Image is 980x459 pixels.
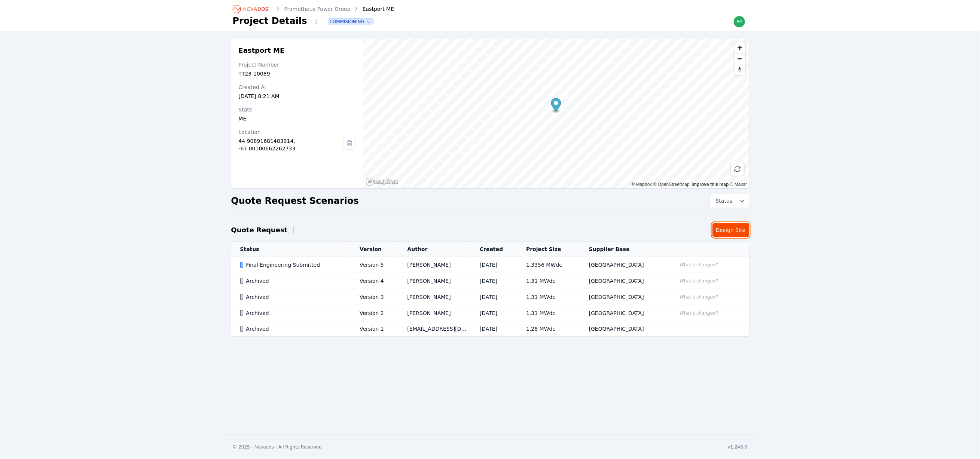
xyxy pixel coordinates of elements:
h2: Quote Request [231,225,288,235]
td: 1.31 MWdc [517,305,580,321]
button: What's changed? [676,261,721,269]
button: Reset bearing to north [735,64,745,75]
a: Mapbox [632,182,652,187]
td: [GEOGRAPHIC_DATA] [580,257,668,273]
td: Version 3 [351,289,398,305]
td: [GEOGRAPHIC_DATA] [580,321,668,337]
div: Location [239,128,344,136]
td: [PERSON_NAME] [399,289,471,305]
button: Commisioning [328,19,373,25]
tr: Final Engineering SubmittedVersion 5[PERSON_NAME][DATE]1.3356 MWdc[GEOGRAPHIC_DATA]What's changed? [231,257,749,273]
td: [DATE] [471,305,517,321]
button: Zoom out [735,53,745,64]
button: Zoom in [735,42,745,53]
a: Improve this map [692,182,729,187]
div: ME [239,115,356,122]
td: [PERSON_NAME] [399,257,471,273]
td: [EMAIL_ADDRESS][DOMAIN_NAME] [399,321,471,337]
span: Zoom out [735,53,745,64]
h2: Eastport ME [239,46,356,55]
td: [PERSON_NAME] [399,305,471,321]
td: Version 1 [351,321,398,337]
div: Final Engineering Submitted [240,261,347,269]
td: 1.3356 MWdc [517,257,580,273]
td: 1.31 MWdc [517,289,580,305]
div: Archived [240,293,347,301]
h1: Project Details [233,15,307,27]
td: [DATE] [471,257,517,273]
div: [DATE] 8:21 AM [239,92,356,100]
div: Project Number [239,61,356,68]
td: [DATE] [471,321,517,337]
td: Version 2 [351,305,398,321]
div: TT23-10089 [239,70,356,77]
div: 44.90891681483914, -67.00100662262733 [239,137,344,152]
a: Design Site [712,223,749,237]
th: Supplier Base [580,242,668,257]
th: Version [351,242,398,257]
div: Archived [240,325,347,333]
th: Created [471,242,517,257]
button: What's changed? [676,293,721,301]
div: Archived [240,309,347,317]
div: v1.249.0 [728,444,748,450]
td: [GEOGRAPHIC_DATA] [580,273,668,289]
canvas: Map [363,39,749,188]
nav: Breadcrumb [233,3,394,15]
h2: Quote Request Scenarios [231,195,359,207]
td: [DATE] [471,273,517,289]
div: Archived [240,277,347,285]
td: 1.28 MWdc [517,321,580,337]
button: What's changed? [676,309,721,317]
div: Eastport ME [352,5,394,13]
a: Prometheus Power Group [284,5,351,13]
td: [GEOGRAPHIC_DATA] [580,305,668,321]
td: Version 4 [351,273,398,289]
th: Project Size [517,242,580,257]
a: Mapbox homepage [366,177,399,186]
th: Status [231,242,351,257]
td: [GEOGRAPHIC_DATA] [580,289,668,305]
tr: ArchivedVersion 1[EMAIL_ADDRESS][DOMAIN_NAME][DATE]1.28 MWdc[GEOGRAPHIC_DATA] [231,321,749,337]
a: Maxar [730,182,747,187]
button: What's changed? [676,277,721,285]
div: Map marker [551,98,561,113]
td: [PERSON_NAME] [399,273,471,289]
td: 1.31 MWdc [517,273,580,289]
tr: ArchivedVersion 2[PERSON_NAME][DATE]1.31 MWdc[GEOGRAPHIC_DATA]What's changed? [231,305,749,321]
tr: ArchivedVersion 3[PERSON_NAME][DATE]1.31 MWdc[GEOGRAPHIC_DATA]What's changed? [231,289,749,305]
img: frida.manzo@nevados.solar [733,16,745,28]
div: State [239,106,356,113]
span: Status [713,197,733,205]
th: Author [399,242,471,257]
td: Version 5 [351,257,398,273]
td: [DATE] [471,289,517,305]
button: Status [710,194,749,208]
a: OpenStreetMap [653,182,690,187]
div: © 2025 - Nevados - All Rights Reserved [233,444,322,450]
div: Created At [239,83,356,91]
tr: ArchivedVersion 4[PERSON_NAME][DATE]1.31 MWdc[GEOGRAPHIC_DATA]What's changed? [231,273,749,289]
